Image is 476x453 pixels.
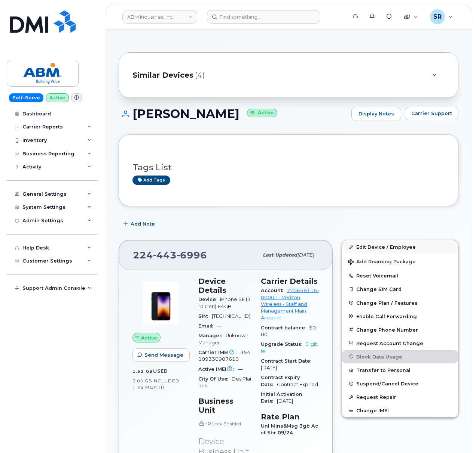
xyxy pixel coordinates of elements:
span: Add Roaming Package [348,259,416,266]
span: 224 [133,249,207,261]
span: Contract Start Date [261,358,314,364]
p: HR Lock Enabled [198,421,252,427]
button: Add Note [119,217,161,231]
span: Initial Activation Date [261,391,302,404]
span: 3.00 GB [132,378,152,384]
span: used [153,368,168,374]
a: Edit Device / Employee [342,240,458,254]
span: Contract Expiry Date [261,375,300,387]
span: Add Note [131,220,155,227]
button: Change Phone Number [342,323,458,336]
span: 1.52 GB [132,369,153,374]
span: included this month [132,378,180,390]
span: 6996 [177,249,207,261]
span: [TECHNICAL_ID] [212,313,250,319]
button: Suspend/Cancel Device [342,377,458,390]
span: Active [141,334,157,341]
span: [DATE] [261,365,277,370]
span: 443 [153,249,177,261]
span: Manager [198,333,226,338]
span: Contract Expired [277,382,318,387]
button: Send Message [132,348,190,362]
h3: Carrier Details [261,277,319,286]
button: Add Roaming Package [342,254,458,269]
span: Account [261,288,287,293]
h3: Device Details [198,277,252,295]
span: Carrier IMEI [198,350,240,355]
span: (4) [195,70,205,81]
span: Similar Devices [132,70,193,81]
span: Unl Mins&Msg 3gb Acct Shr 09/24 [261,423,318,435]
span: SIM [198,313,212,319]
span: Upgrade Status [261,341,305,347]
span: [DATE] [297,252,314,258]
button: Request Repair [342,390,458,404]
button: Request Account Change [342,336,458,350]
span: Change Plan / Features [356,300,418,305]
button: Carrier Support [405,107,458,120]
span: Unknown Manager [198,333,248,345]
a: 770658116-00001 - Verizon Wireless - Staff and Management Main Account [261,288,319,320]
span: Device [198,297,220,302]
span: Last updated [263,252,297,258]
span: Active IMEI [198,366,238,372]
h3: Rate Plan [261,412,319,421]
button: Block Data Usage [342,350,458,363]
h1: [PERSON_NAME] [119,107,348,120]
span: [DATE] [277,398,293,404]
button: Change IMEI [342,404,458,417]
span: — [238,366,243,372]
span: Carrier Support [411,110,452,117]
span: iPhone SE (3rd Gen) 64GB [198,297,251,309]
span: City Of Use [198,376,232,382]
span: Enable Call Forwarding [356,313,417,319]
small: Active [247,109,277,117]
a: Display Notes [351,107,401,121]
h3: Tags List [132,163,445,172]
img: image20231002-3703462-1angbar.jpeg [138,280,183,325]
button: Change Plan / Features [342,296,458,310]
span: — [217,323,222,329]
span: Suspend/Cancel Device [356,381,418,387]
button: Transfer to Personal [342,363,458,377]
button: Change SIM Card [342,282,458,296]
span: Eligible [261,341,318,354]
span: Email [198,323,217,329]
span: Contract balance [261,325,309,331]
button: Reset Voicemail [342,269,458,282]
h3: Business Unit [198,397,252,415]
span: Send Message [144,351,183,359]
a: Add tags [132,176,170,185]
button: Enable Call Forwarding [342,310,458,323]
